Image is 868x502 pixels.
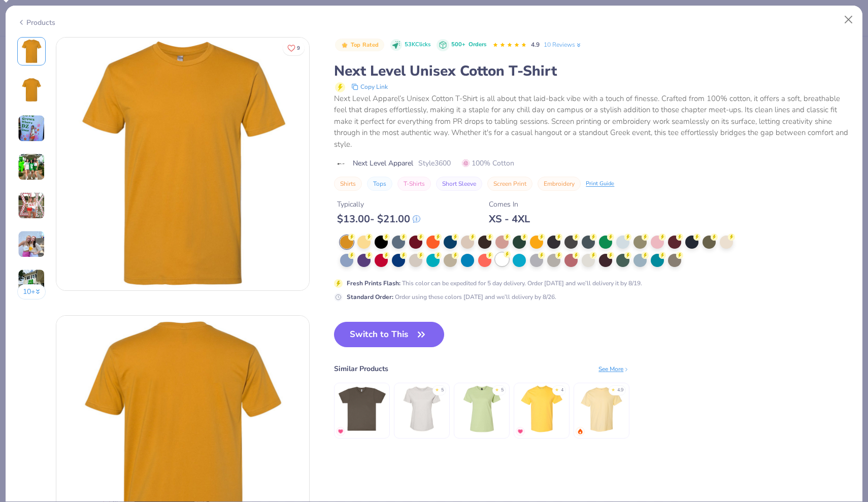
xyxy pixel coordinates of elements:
[586,180,614,188] div: Print Guide
[458,385,506,433] img: Gildan Ladies' Softstyle® Fitted T-Shirt
[578,385,626,433] img: Comfort Colors Adult Heavyweight T-Shirt
[19,39,44,63] img: Front
[418,158,451,169] span: Style 3600
[337,199,420,210] div: Typically
[839,10,858,29] button: Close
[347,293,393,301] strong: Standard Order :
[334,61,851,81] div: Next Level Unisex Cotton T-Shirt
[18,269,45,296] img: User generated content
[598,364,629,374] div: See More
[334,322,444,347] button: Switch to This
[337,213,420,225] div: $ 13.00 - $ 21.00
[338,385,386,433] img: Los Angeles Apparel S/S Fine Jersey Crew 4.3 Oz
[561,387,563,394] div: 4
[17,17,55,28] div: Products
[544,40,582,49] a: 10 Reviews
[341,41,349,49] img: Top Rated sort
[617,387,623,394] div: 4.9
[283,41,305,55] button: Like
[334,177,362,191] button: Shirts
[469,41,486,48] span: Orders
[538,177,581,191] button: Embroidery
[489,199,530,210] div: Comes In
[347,279,400,287] strong: Fresh Prints Flash :
[517,428,523,434] img: MostFav.gif
[17,284,46,299] button: 10+
[611,387,615,391] div: ★
[577,428,583,434] img: trending.gif
[353,158,413,169] span: Next Level Apparel
[531,41,540,49] span: 4.9
[18,153,45,181] img: User generated content
[348,81,391,93] button: copy to clipboard
[451,41,486,49] div: 500+
[18,115,45,142] img: User generated content
[338,428,344,434] img: MostFav.gif
[398,385,446,433] img: Bella + Canvas New Women's Relaxed Heather CVC Short Sleeve Tee
[492,37,527,53] div: 4.9 Stars
[495,387,499,391] div: ★
[441,387,444,394] div: 5
[347,279,642,288] div: This color can be expedited for 5 day delivery. Order [DATE] and we’ll delivery it by 8/19.
[462,158,514,169] span: 100% Cotton
[397,177,431,191] button: T-Shirts
[334,93,851,150] div: Next Level Apparel’s Unisex Cotton T-Shirt is all about that laid-back vibe with a touch of fines...
[351,42,379,48] span: Top Rated
[334,160,348,168] img: brand logo
[18,192,45,219] img: User generated content
[436,177,482,191] button: Short Sleeve
[56,38,309,290] img: Front
[405,41,430,49] span: 53K Clicks
[518,385,566,433] img: Gildan Hammer Adult 6 Oz. T-Shirt
[489,213,530,225] div: XS - 4XL
[501,387,504,394] div: 5
[18,230,45,258] img: User generated content
[367,177,392,191] button: Tops
[435,387,439,391] div: ★
[19,78,44,102] img: Back
[335,39,384,52] button: Badge Button
[487,177,532,191] button: Screen Print
[297,46,300,51] span: 9
[347,292,556,302] div: Order using these colors [DATE] and we’ll delivery by 8/26.
[334,363,388,374] div: Similar Products
[555,387,559,391] div: ★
